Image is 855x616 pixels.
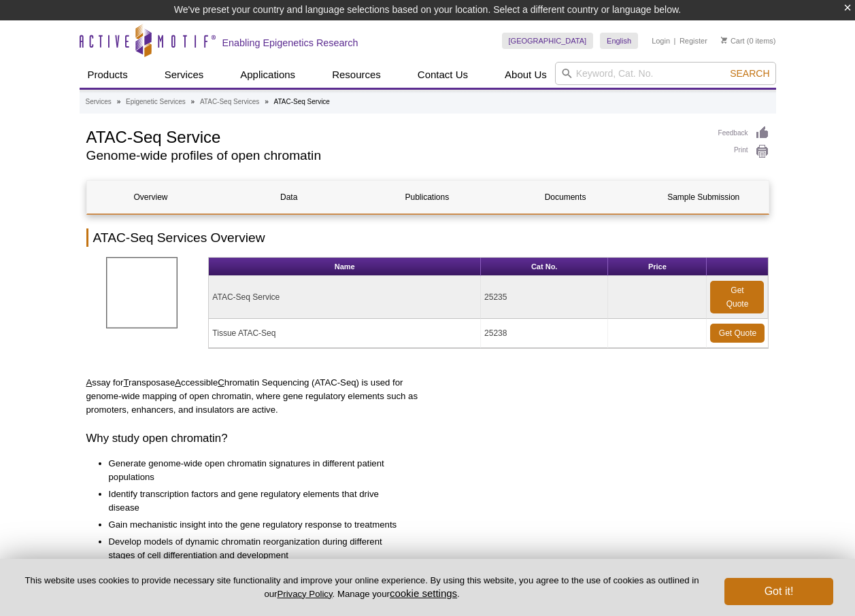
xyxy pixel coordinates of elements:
li: | [674,33,676,49]
h2: Enabling Epigenetics Research [222,37,358,49]
p: This website uses cookies to provide necessary site functionality and improve your online experie... [22,575,702,600]
li: » [117,98,121,105]
a: About Us [497,62,555,88]
a: Epigenetic Services [126,96,186,108]
a: Services [156,62,212,88]
li: Identify transcription factors and gene regulatory elements that drive disease [109,487,409,515]
a: Cart [721,36,745,46]
a: Applications [232,62,303,88]
a: Resources [324,62,389,88]
a: Privacy Policy [277,589,332,599]
a: Print [718,144,769,159]
td: Tissue ATAC-Seq [209,319,481,348]
img: Your Cart [721,37,727,44]
li: (0 items) [721,33,776,49]
h3: Why study open chromatin? [86,430,423,447]
a: Feedback [718,126,769,141]
button: Search [726,67,773,80]
li: » [191,98,195,105]
u: A [86,377,93,388]
li: Generate genome-wide open chromatin signatures in different patient populations [109,457,409,484]
a: English [600,33,638,49]
td: 25235 [481,276,608,319]
a: Contact Us [409,62,476,88]
th: Name [209,258,481,276]
li: Develop models of dynamic chromatin reorganization during different stages of cell differentiatio... [109,535,409,562]
button: Got it! [724,578,833,605]
th: Cat No. [481,258,608,276]
p: ssay for ransposase ccessible hromatin Sequencing (ATAC-Seq) is used for genome-wide mapping of o... [86,376,423,417]
td: ATAC-Seq Service [209,276,481,319]
a: Data [225,181,353,213]
a: [GEOGRAPHIC_DATA] [502,33,594,49]
a: Sample Submission [639,181,767,213]
img: ATAC-SeqServices [106,257,178,328]
li: » [265,98,269,105]
a: Services [86,96,112,108]
u: C [218,377,224,388]
h2: ATAC-Seq Services Overview [86,228,769,247]
input: Keyword, Cat. No. [555,62,776,85]
button: cookie settings [390,587,457,599]
a: ATAC-Seq Services [200,96,259,108]
u: A [175,377,181,388]
h2: Genome-wide profiles of open chromatin [86,150,705,162]
a: Get Quote [710,324,765,343]
a: Overview [87,181,215,213]
a: Publications [363,181,491,213]
span: Search [730,68,769,79]
li: Gain mechanistic insight into the gene regulatory response to treatments [109,518,409,532]
u: T [123,377,129,388]
a: Login [652,36,670,46]
td: 25238 [481,319,608,348]
th: Price [608,258,707,276]
a: Products [80,62,136,88]
a: Get Quote [710,281,764,313]
li: ATAC-Seq Service [274,98,330,105]
a: Register [680,36,707,46]
h1: ATAC-Seq Service [86,126,705,146]
a: Documents [501,181,629,213]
